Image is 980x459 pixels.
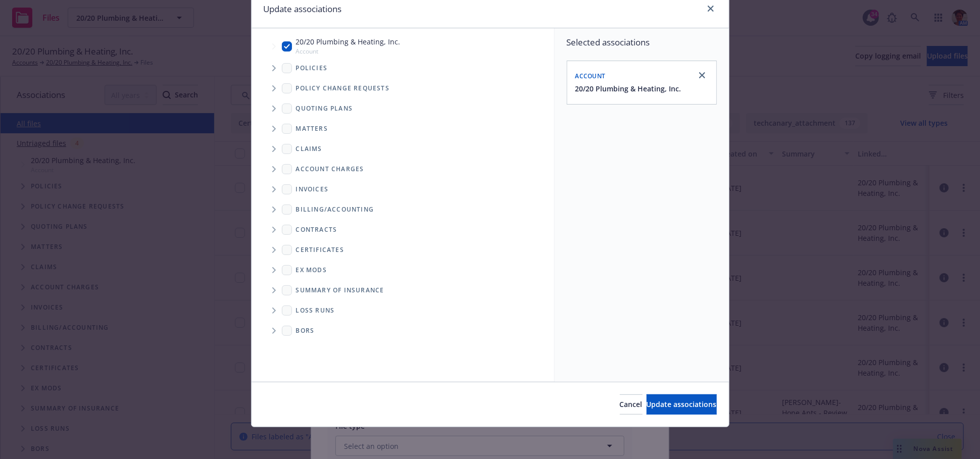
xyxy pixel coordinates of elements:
[296,308,335,314] span: Loss Runs
[567,36,717,48] span: Selected associations
[296,126,328,132] span: Matters
[575,83,681,94] button: 20/20 Plumbing & Heating, Inc.
[296,227,337,233] span: Contracts
[296,166,364,172] span: Account charges
[296,65,328,71] span: Policies
[696,69,708,81] a: close
[296,267,327,273] span: Ex Mods
[252,199,554,341] div: Folder Tree Example
[705,3,717,15] a: close
[296,36,401,47] span: 20/20 Plumbing & Heating, Inc.
[575,72,606,80] span: Account
[296,287,384,293] span: Summary of insurance
[620,399,643,409] span: Cancel
[296,47,401,56] span: Account
[252,34,554,199] div: Tree Example
[620,394,643,415] button: Cancel
[296,207,374,213] span: Billing/Accounting
[296,106,353,112] span: Quoting plans
[296,247,344,253] span: Certificates
[264,3,342,16] h1: Update associations
[647,394,717,415] button: Update associations
[296,146,322,152] span: Claims
[296,85,389,91] span: Policy change requests
[647,399,717,409] span: Update associations
[296,186,329,192] span: Invoices
[296,328,315,334] span: BORs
